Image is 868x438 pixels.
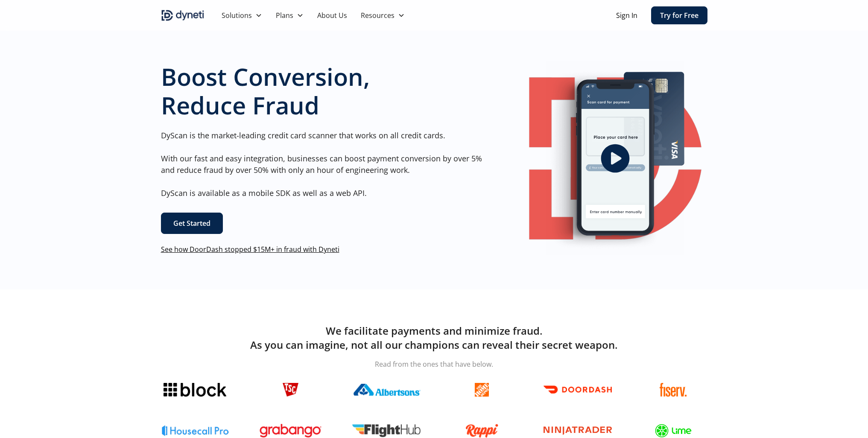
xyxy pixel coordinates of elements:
p: DyScan is the market-leading credit card scanner that works on all credit cards. With our fast an... [161,130,489,199]
a: Sign In [616,10,637,20]
p: Read from the ones that have below. [161,359,707,369]
img: The home depot logo [475,383,488,397]
a: See how DoorDash stopped $15M+ in fraud with Dyneti [161,245,339,254]
div: Plans [276,10,293,20]
a: Get Started [161,213,223,234]
h2: We facilitate payments and minimize fraud. As you can imagine, not all our champions can reveal t... [161,324,707,352]
a: open lightbox [523,61,707,255]
img: Rappi logo [465,424,498,438]
img: Block logo [164,383,226,397]
div: Plans [269,7,310,24]
h1: Boost Conversion, Reduce Fraud [161,62,489,120]
img: Dyneti indigo logo [161,9,205,22]
img: Grabango [260,424,322,438]
a: home [161,9,205,22]
div: Solutions [222,10,252,20]
img: Ninjatrader logo [544,426,612,435]
img: Lime Logo [655,424,692,438]
img: Albertsons [352,384,421,396]
img: Doordash logo [544,385,612,394]
div: Resources [361,10,395,20]
img: Housecall Pro [161,425,229,436]
img: Fiserv logo [660,383,687,397]
img: Image of a mobile Dyneti UI scanning a credit card [546,61,684,255]
img: FlightHub [352,424,421,437]
a: Try for Free [651,6,707,24]
div: Solutions [215,7,269,24]
img: TSC [283,383,298,397]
